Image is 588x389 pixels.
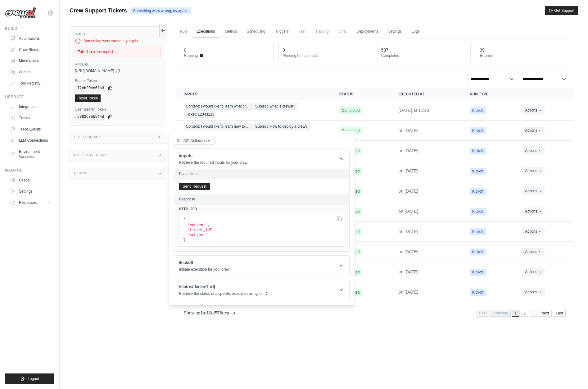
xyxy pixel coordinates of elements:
[339,269,362,276] span: Completed
[522,107,545,114] button: Actions for execution
[391,88,462,100] th: Executed at
[408,25,423,38] a: Logs
[75,85,106,92] code: 72cbf0ce6fa3
[477,310,566,317] nav: Pagination
[381,53,467,58] dt: Completed
[480,47,485,53] div: 39
[522,147,545,154] button: Actions for execution
[179,197,195,202] h2: Response
[477,310,489,317] span: First
[339,208,362,215] span: Completed
[283,47,285,53] div: 0
[188,233,208,237] span: "subject"
[75,62,161,67] label: API URL
[188,223,208,227] span: "content"
[384,25,405,38] a: Settings
[74,135,103,139] h3: Test Endpoints
[184,123,324,138] a: View execution details for Content
[339,148,362,154] span: Completed
[179,267,230,272] p: Initiate execution for your crew
[75,113,106,121] code: 6382c7eb5f4d
[75,32,161,37] label: Status
[179,284,267,290] h1: /status/{kickoff_id}
[253,123,310,130] span: Subject: How to deploy a crew?
[7,175,54,185] a: Usage
[339,228,362,235] span: Completed
[184,111,217,118] span: Ticket: 12343123
[470,228,486,235] span: Kickoff
[7,78,54,88] a: Tool Registry
[253,103,297,110] span: Subject: what is crewai?
[184,310,235,316] p: Showing to of results
[381,47,388,53] div: 537
[179,259,230,266] h1: /kickoff
[176,88,573,321] section: Crew executions table
[545,6,578,15] button: Get Support
[339,188,362,195] span: Completed
[399,189,418,194] time: July 11, 2025 at 06:05 PDT
[7,198,54,208] button: Resources
[176,25,191,38] a: Run
[521,310,528,317] a: 2
[215,310,222,315] span: 576
[522,288,545,296] button: Actions for execution
[339,249,362,255] span: Completed
[5,373,54,384] button: Logout
[179,171,344,176] h2: Parameters
[339,168,362,175] span: Completed
[70,6,127,15] span: Crew Support Tickets
[399,290,418,295] time: July 9, 2025 at 11:17 PDT
[243,25,269,38] a: Scheduling
[5,168,54,173] div: Manage
[335,25,350,38] span: Chat is not available until the deployment is complete
[530,310,537,317] a: 3
[193,25,219,38] a: Executions
[19,200,37,205] span: Resources
[184,123,252,130] span: Content: I would like to learn how to …
[399,148,418,153] time: July 17, 2025 at 13:30 PDT
[470,127,486,134] span: Kickoff
[7,102,54,112] a: Integrations
[470,188,486,195] span: Kickoff
[74,153,108,157] h3: Additional Details
[75,47,161,57] div: Failed to clone reposi......
[179,183,210,190] button: Send Request
[399,128,418,133] time: July 29, 2025 at 07:43 PDT
[470,148,486,154] span: Kickoff
[5,94,54,99] div: Operate
[539,310,552,317] a: Next
[75,78,161,83] label: Bearer Token
[522,167,545,175] button: Actions for execution
[28,376,39,381] span: Logout
[7,34,54,43] a: Automations
[7,113,54,123] a: Traces
[75,107,161,112] label: User Bearer Token
[399,269,418,274] time: July 9, 2025 at 13:07 PDT
[7,56,54,66] a: Marketplace
[75,94,101,102] a: Reset Token
[7,147,54,162] a: Environment Variables
[522,187,545,195] button: Actions for execution
[283,53,368,58] dt: Pending human input
[512,310,520,317] span: 1
[399,108,429,113] time: August 21, 2025 at 11:20 PDT
[522,268,545,276] button: Actions for execution
[208,223,210,227] span: ,
[470,168,486,175] span: Kickoff
[75,38,161,44] div: Something went wrong, try again.
[312,25,332,38] span: Training is not available until the deployment is complete
[470,249,486,255] span: Kickoff
[470,269,486,276] span: Kickoff
[522,208,545,215] button: Actions for execution
[179,153,247,159] h1: /inputs
[131,7,191,14] span: Something went wrong, try again.
[332,88,391,100] th: Status
[184,53,198,58] span: Running
[470,208,486,215] span: Kickoff
[462,88,515,100] th: Run Type
[7,67,54,77] a: Agents
[75,68,114,73] span: [URL][DOMAIN_NAME]
[5,26,54,31] div: Build
[7,186,54,196] a: Settings
[5,7,36,19] img: Logo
